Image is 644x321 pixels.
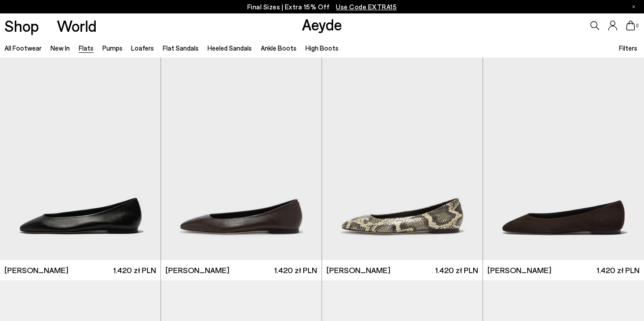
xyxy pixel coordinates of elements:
[326,265,390,276] span: [PERSON_NAME]
[51,44,70,52] a: New In
[626,21,635,30] a: 0
[597,265,640,276] span: 1.420 zł PLN
[102,44,123,52] a: Pumps
[4,265,68,276] span: [PERSON_NAME]
[322,260,483,280] a: [PERSON_NAME] 1.420 zł PLN
[79,44,93,52] a: Flats
[483,58,644,260] img: Ellie Suede Almond-Toe Flats
[4,44,42,52] a: All Footwear
[635,23,640,28] span: 0
[4,18,39,34] a: Shop
[336,3,397,11] span: Navigate to /collections/ss25-final-sizes
[161,58,322,260] img: Ellie Almond-Toe Flats
[163,44,199,52] a: Flat Sandals
[435,265,478,276] span: 1.420 zł PLN
[305,44,339,52] a: High Boots
[161,58,322,260] a: Next slide Previous slide
[487,265,551,276] span: [PERSON_NAME]
[322,58,483,260] a: Next slide Previous slide
[261,44,297,52] a: Ankle Boots
[208,44,252,52] a: Heeled Sandals
[247,1,397,13] p: Final Sizes | Extra 15% Off
[619,44,637,52] span: Filters
[161,260,322,280] a: [PERSON_NAME] 1.420 zł PLN
[113,265,156,276] span: 1.420 zł PLN
[165,265,229,276] span: [PERSON_NAME]
[274,265,317,276] span: 1.420 zł PLN
[57,18,97,34] a: World
[483,260,644,280] a: [PERSON_NAME] 1.420 zł PLN
[302,15,342,34] a: Aeyde
[322,58,483,260] div: 1 / 6
[322,58,483,260] img: Ellie Almond-Toe Flats
[131,44,154,52] a: Loafers
[161,58,322,260] div: 1 / 6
